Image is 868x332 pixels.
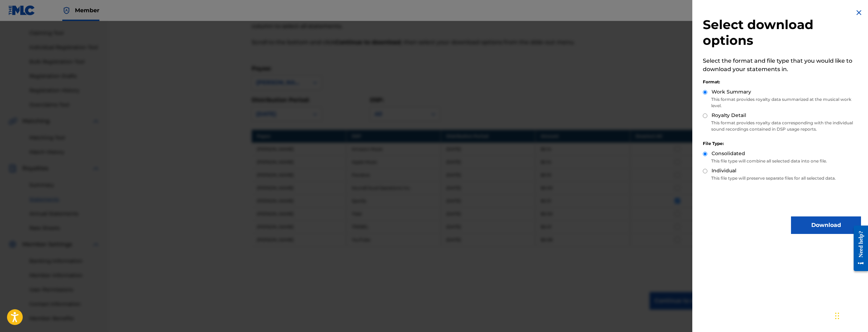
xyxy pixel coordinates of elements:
div: Widget de chat [833,298,868,332]
p: Select the format and file type that you would like to download your statements in. [703,57,861,74]
p: This file type will combine all selected data into one file. [703,158,861,164]
img: Top Rightsholder [62,6,71,15]
div: File Type: [703,140,861,147]
p: This format provides royalty data summarized at the musical work level. [703,96,861,109]
label: Consolidated [712,150,745,157]
label: Royalty Detail [712,112,746,119]
div: Format: [703,79,861,85]
iframe: Chat Widget [833,298,868,332]
img: MLC Logo [8,5,35,15]
label: Individual [712,167,736,174]
h2: Select download options [703,17,861,48]
p: This file type will preserve separate files for all selected data. [703,175,861,181]
div: Glisser [835,305,839,326]
button: Download [791,216,861,234]
p: This format provides royalty data corresponding with the individual sound recordings contained in... [703,120,861,132]
span: Member [75,6,99,14]
iframe: Resource Center [848,220,868,277]
label: Work Summary [712,88,751,96]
